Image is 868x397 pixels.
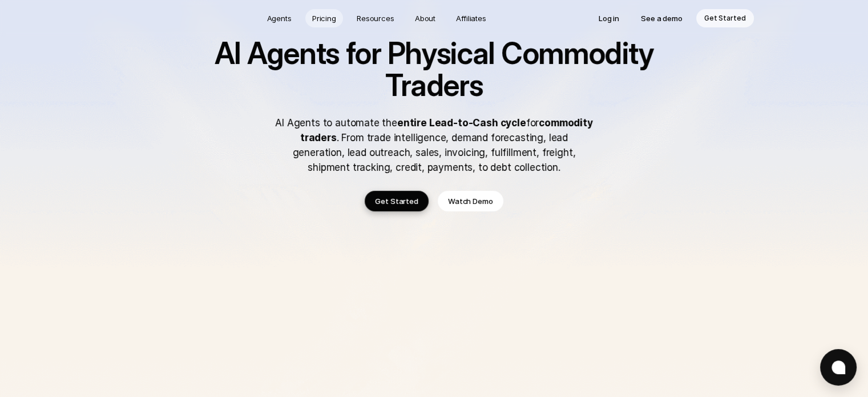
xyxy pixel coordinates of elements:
[274,115,594,175] p: AI Agents to automate the for . From trade intelligence, demand forecasting, lead generation, lea...
[820,349,857,386] button: Open chat window
[438,191,503,211] a: Watch Demo
[633,9,691,27] a: See a demo
[365,191,429,211] a: Get Started
[267,13,292,24] p: Agents
[704,13,746,24] p: Get Started
[456,13,486,24] p: Affiliates
[312,13,336,24] p: Pricing
[397,117,526,129] strong: entire Lead-to-Cash cycle
[408,9,442,27] a: About
[375,195,418,207] p: Get Started
[449,9,493,27] a: Affiliates
[357,13,394,24] p: Resources
[641,13,683,24] p: See a demo
[591,9,627,27] a: Log in
[415,13,435,24] p: About
[696,9,754,27] a: Get Started
[350,9,401,27] a: Resources
[305,9,343,27] a: Pricing
[448,195,493,207] p: Watch Demo
[599,13,619,24] p: Log in
[260,9,298,27] a: Agents
[183,38,685,102] h1: AI Agents for Physical Commodity Traders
